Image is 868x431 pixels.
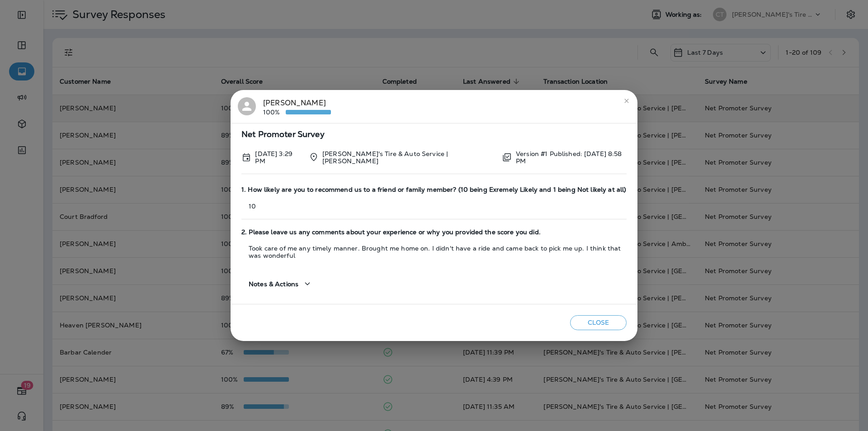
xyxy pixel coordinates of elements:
[570,315,627,330] button: Close
[241,271,320,297] button: Notes & Actions
[263,109,286,116] p: 100%
[241,186,627,194] span: 1. How likely are you to recommend us to a friend or family member? (10 being Exremely Likely and...
[241,228,627,236] span: 2. Please leave us any comments about your experience or why you provided the score you did.
[516,150,627,165] p: Version #1 Published: [DATE] 8:58 PM
[249,280,298,288] span: Notes & Actions
[322,150,495,165] p: [PERSON_NAME]'s Tire & Auto Service | [PERSON_NAME]
[263,97,331,116] div: [PERSON_NAME]
[241,245,627,259] p: Took care of me any timely manner. Brought me home on. I didn't have a ride and came back to pick...
[241,203,627,210] p: 10
[255,150,301,165] p: Sep 22, 2025 3:29 PM
[241,131,627,138] span: Net Promoter Survey
[619,94,634,108] button: close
